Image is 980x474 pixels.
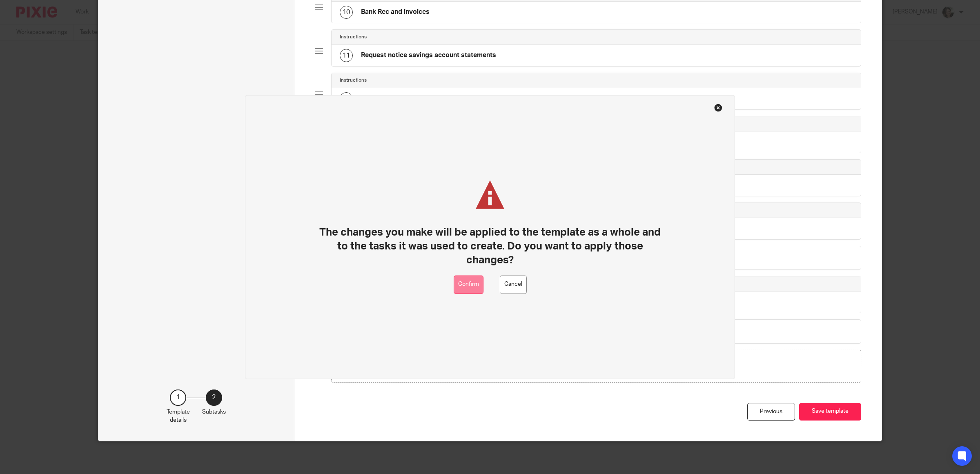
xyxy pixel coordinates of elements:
[361,51,496,60] h4: Request notice savings account statements
[340,92,353,105] div: 12
[500,275,527,294] button: Cancel
[167,408,190,425] p: Template details
[361,8,430,16] h4: Bank Rec and invoices
[799,403,861,421] button: Save template
[206,389,222,406] div: 2
[319,225,661,267] h1: The changes you make will be applied to the template as a whole and to the tasks it was used to c...
[202,408,226,416] p: Subtasks
[340,49,353,62] div: 11
[170,389,186,406] div: 1
[340,34,367,40] h4: Instructions
[340,6,353,19] div: 10
[340,77,367,84] h4: Instructions
[454,275,483,294] button: Confirm
[361,94,431,103] h4: AWS project allocation
[747,403,795,421] div: Previous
